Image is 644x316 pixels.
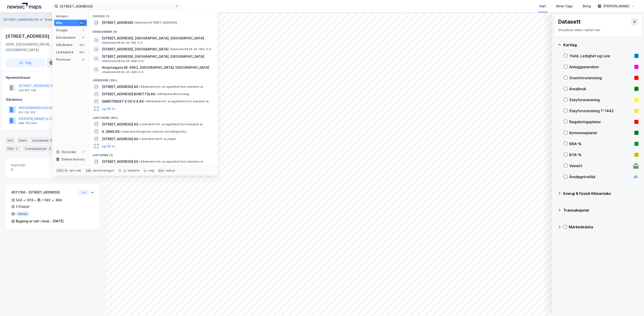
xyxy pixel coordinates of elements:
div: Anleggseiendom [569,64,633,70]
div: Støyforurensning T-1442 [569,108,633,114]
div: velg [148,169,154,172]
div: Transaksjoner [563,207,638,213]
div: Kategori [56,14,87,18]
div: Støyforurensning [569,97,633,103]
div: neste kategori [93,169,114,172]
div: Eiendom [45,17,58,22]
div: Datasett [558,18,581,25]
div: 925 851 728 [19,89,36,92]
div: Alle [56,20,62,26]
span: Gårdeiere • Borettslag [156,92,189,96]
div: Energi & Fysisk Klimarisiko [563,191,638,196]
div: Personer [56,57,71,62]
div: Kart [540,3,546,9]
span: • [139,137,140,141]
span: Hospitalgata 6E, 9952, [GEOGRAPHIC_DATA], [GEOGRAPHIC_DATA] [102,65,209,70]
div: Google (1) [89,11,217,19]
div: Historikk (1) [89,150,217,158]
div: esc [158,168,165,173]
span: Leietaker • Kongress-/messe-/utstillingsvirks. [120,130,187,133]
div: Markedsdata [569,224,638,230]
img: logo.a4113a55bc3d86da70a041830d287a7e.svg [7,3,41,10]
div: Hjemmelshaver [6,75,100,80]
span: • [134,21,135,24]
div: Leietakere [30,137,56,144]
div: Eiendommer [56,35,76,40]
span: • [169,47,171,51]
span: Eiendom • 5634-20-394-0-0 [169,47,211,51]
div: Historikk [56,149,76,155]
div: Kontrollprogram for chat [621,294,644,316]
span: 6. SANS AS [102,129,119,134]
span: • [156,92,158,96]
div: Leietakere (99+) [89,112,217,121]
div: [STREET_ADDRESS] [6,33,50,40]
span: • [139,85,140,88]
input: Søk på adresse, matrikkel, gårdeiere, leietakere eller personer [58,3,175,10]
div: 2 [14,146,19,151]
div: 10 [49,138,54,143]
div: 544 ㎡ BYA [16,197,34,203]
div: Ctrl + k [56,168,68,173]
div: 1 [11,167,51,173]
div: 99+ [79,43,85,47]
span: Eiendom • 5634-20-182-0-0 [102,41,143,45]
div: Arealbruk [569,86,633,92]
div: Mine Tags [556,3,573,9]
div: 8 [48,146,52,151]
div: Bygning er tatt i bruk - [DATE] [16,218,64,224]
div: Grunnforurensning [569,75,633,81]
span: • [102,59,103,63]
div: Bolig [583,3,591,9]
div: [PERSON_NAME] [603,3,629,9]
div: 5 Etasjer [16,204,30,209]
div: Visualiser data i kartet her. [558,27,638,33]
span: [STREET_ADDRESS] AS [102,122,138,127]
div: 1 [81,28,85,32]
span: Eiendom • [STREET_ADDRESS] [134,21,177,25]
span: Eiendom • 5634-20-489-0-0 [102,59,144,63]
div: 0 [81,58,85,61]
div: BRA–% [569,141,633,147]
div: 4 [81,36,85,39]
div: Yield, Ledighet og Leie [569,53,633,59]
iframe: Chat Widget [621,294,644,316]
span: [STREET_ADDRESS] AS [102,84,138,90]
span: • [102,41,103,44]
button: Tag [6,58,45,67]
button: og 96 til [102,106,115,112]
div: tab [85,168,92,173]
div: 988 742 945 [19,121,37,125]
div: Kommuneplaner [569,130,633,136]
div: nytt søk [69,169,81,172]
span: • [139,123,140,126]
div: Eiendommer (4) [89,26,217,35]
div: 912 124 320 [19,111,36,114]
span: [STREET_ADDRESS] BORETTSLAG [102,91,155,97]
div: Kartlag [563,42,638,48]
span: Leietaker • Drift av puber [139,137,176,141]
span: [STREET_ADDRESS], [GEOGRAPHIC_DATA], [GEOGRAPHIC_DATA] [102,35,204,41]
div: 1 [81,150,85,154]
span: Gårdeiere • Utl. av egen/leid fast eiendom el. [139,160,204,163]
span: • [139,160,140,163]
span: Gårdeiere • Utl. av egen/leid fast eiendom el. [144,100,209,103]
div: Leietakere [56,49,74,55]
div: ESG [6,145,21,152]
div: Google [56,27,68,33]
span: Bygninger [11,163,51,167]
div: BYA–% [569,152,633,158]
div: Reguleringsplaner [569,119,633,125]
div: Transaksjoner [23,145,54,152]
span: [STREET_ADDRESS], [GEOGRAPHIC_DATA], [GEOGRAPHIC_DATA] [102,54,204,59]
span: [STREET_ADDRESS] AS [102,159,138,164]
div: 4511786 - [STREET_ADDRESS] [11,190,77,195]
span: [STREET_ADDRESS] [102,20,133,25]
button: og 96 til [102,143,115,149]
div: 4006, [GEOGRAPHIC_DATA], [GEOGRAPHIC_DATA] [6,42,65,53]
button: [STREET_ADDRESS] AS [4,17,39,22]
span: • [144,100,146,103]
div: • [35,198,36,202]
div: 99+ [79,21,85,25]
div: 1 982 ㎡ BRA [42,197,62,203]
